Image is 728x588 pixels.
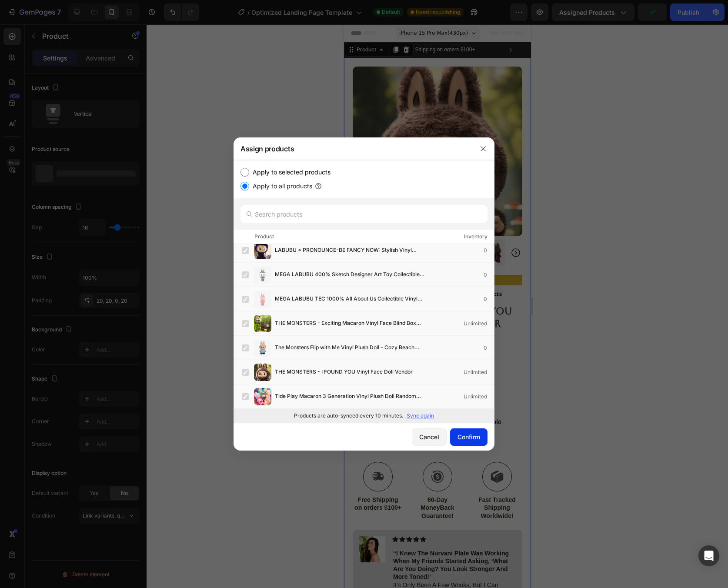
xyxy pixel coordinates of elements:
[698,545,719,566] div: Open Intercom Messenger
[464,368,494,377] div: Unlimited
[254,232,274,241] div: Product
[412,428,447,446] button: Cancel
[275,367,413,377] span: THE MONSTERS - I FOUND YOU Vinyl Face Doll Vendor
[69,471,118,495] p: 60-Day MoneyBack Guarantee!
[275,343,426,353] span: The Monsters Flip with Me Vinyl Plush Doll - Cozy Beach Buddy
[275,294,426,304] span: MEGA LABUBU TEC 1000% All About Us Collectible Vinyl Art Figure
[11,21,34,29] div: Product
[55,4,124,13] span: iPhone 15 Pro Max ( 430 px)
[294,412,403,420] p: Products are auto-synced every 10 minutes.
[49,525,165,556] strong: “i knew the nurvani plate was working when my friends started asking, ‘what are you doing? you lo...
[21,341,112,350] strong: Supports Recovery & Flexibility
[249,181,312,191] label: Apply to all products
[254,291,271,308] img: product-img
[42,394,157,401] p: Sold out Twice | Limited Stock Available
[234,160,494,423] div: />
[484,295,494,304] div: 0
[464,319,494,328] div: Unlimited
[464,232,488,241] div: Inventory
[407,412,434,420] p: Sync again
[42,252,146,259] strong: #1 Home fitness Product of 2024
[21,325,133,334] p: Low-Impact, Joint-Friendly Movement
[419,432,439,441] div: Cancel
[484,344,494,352] div: 0
[21,357,106,365] strong: Compact, Quiet & Easy to Use
[458,432,480,441] div: Confirm
[127,373,142,385] div: OFF
[73,265,158,273] strong: 4.8 based on 56,400 Customers
[254,266,271,284] img: product-img
[254,242,271,259] img: product-img
[167,223,177,234] button: Carousel Next Arrow
[162,21,171,30] button: Carousel Next Arrow
[10,471,58,487] p: Free Shipping on orders $100+
[450,428,488,446] button: Confirm
[59,22,131,29] p: Free Shipping on orders $100+
[275,270,426,280] span: MEGA LABUBU 400% Sketch Designer Art Toy Collectible Figure
[110,373,127,384] div: 80%
[275,392,426,401] span: Tide Play Macaron 3 Generation Vinyl Plush Doll Random Vendor
[254,339,271,357] img: product-img
[249,167,331,177] label: Apply to selected products
[275,246,426,255] span: LABUBU × PRONOUNCE-BE FANCY NOW: Stylish Vinyl Plush Collectible Art Doll
[240,205,488,223] input: Search products
[21,310,133,319] p: Full-Body Results in Minutes
[15,512,41,538] img: gempages_579639246709588740-7da4626e-d5d1-41f3-bc9d-9107a55a23e9.png
[254,388,271,405] img: product-img
[484,246,494,255] div: 0
[73,413,114,422] div: Add to cart
[9,280,178,307] h1: THE MONSTERS - I FOUND YOU Vinyl Face Doll Vendor
[9,407,178,428] button: Add to cart
[484,271,494,279] div: 0
[254,315,271,332] img: product-img
[70,374,97,385] div: €39,98
[464,392,494,401] div: Unlimited
[275,319,426,328] span: THE MONSTERS - Exciting Macaron Vinyl Face Blind Box Vendor
[38,374,67,385] div: €39,98
[234,137,472,160] div: Assign products
[254,364,271,381] img: product-img
[129,471,177,495] p: Fast Tracked Shipping Worldwide!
